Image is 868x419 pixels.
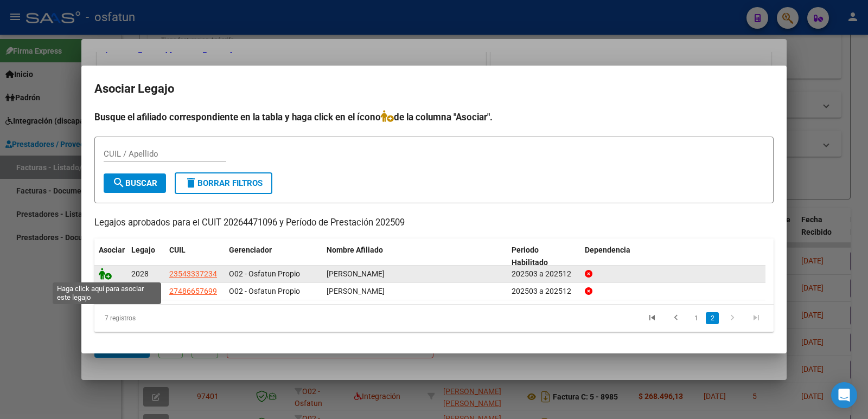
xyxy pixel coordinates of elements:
p: Legajos aprobados para el CUIT 20264471096 y Período de Prestación 202509 [94,216,774,230]
span: CUIL [169,246,186,254]
mat-icon: search [112,176,125,189]
datatable-header-cell: Gerenciador [225,238,322,274]
a: go to last page [746,312,767,324]
span: 27486657699 [169,287,217,295]
datatable-header-cell: Legajo [127,238,165,274]
span: Asociar [99,246,125,254]
span: Periodo Habilitado [512,246,548,267]
span: 2028 [131,269,149,278]
button: Buscar [104,173,166,193]
datatable-header-cell: Dependencia [580,238,765,274]
div: Open Intercom Messenger [831,382,857,408]
datatable-header-cell: Asociar [94,238,127,274]
span: Nombre Afiliado [327,246,383,254]
a: go to first page [642,312,662,324]
span: O02 - Osfatun Propio [229,287,300,295]
li: page 1 [688,309,704,327]
span: Gerenciador [229,246,272,254]
a: go to next page [722,312,743,324]
span: Borrar Filtros [184,178,263,188]
span: 1950 [131,287,149,295]
span: Legajo [131,246,155,254]
span: 23543337234 [169,269,217,278]
span: Dependencia [585,246,630,254]
div: 202503 a 202512 [512,268,576,280]
datatable-header-cell: Periodo Habilitado [507,238,580,274]
datatable-header-cell: CUIL [165,238,225,274]
div: 202503 a 202512 [512,285,576,298]
h4: Busque el afiliado correspondiente en la tabla y haga click en el ícono de la columna "Asociar". [94,110,774,124]
li: page 2 [704,309,720,327]
a: 2 [706,312,719,324]
mat-icon: delete [184,176,197,189]
datatable-header-cell: Nombre Afiliado [322,238,507,274]
div: 7 registros [94,305,228,332]
a: 1 [690,312,703,324]
span: O02 - Osfatun Propio [229,269,300,278]
button: Borrar Filtros [175,172,272,194]
a: go to previous page [666,312,686,324]
span: Buscar [112,178,157,188]
h2: Asociar Legajo [94,79,774,99]
span: ROMANO HELAINE ROCIO [327,287,385,295]
span: SANCHEZ LIZ [327,269,385,278]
